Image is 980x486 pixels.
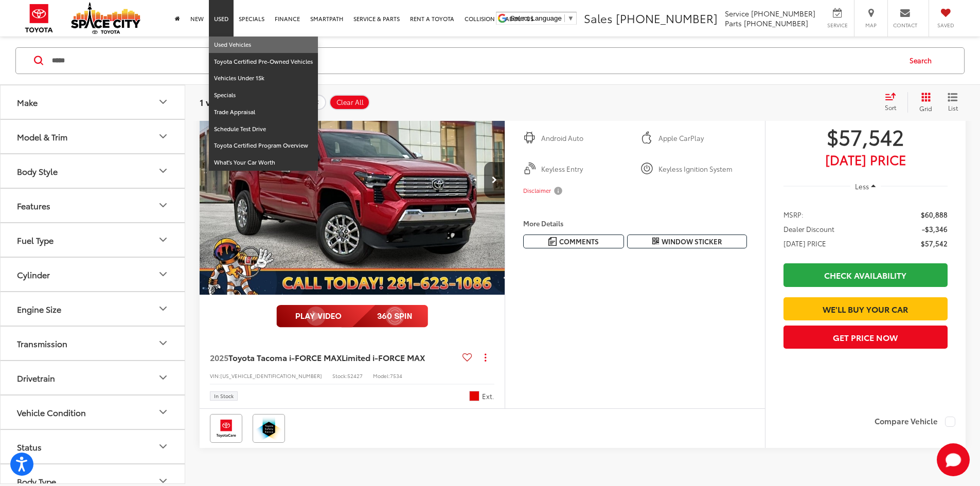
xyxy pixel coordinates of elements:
span: Ext. [482,391,494,401]
a: Toyota Certified Pre-Owned Vehicles [209,53,318,70]
div: Features [17,200,50,210]
a: What's Your Car Worth [209,154,318,171]
button: StatusStatus [1,429,186,463]
button: Vehicle ConditionVehicle Condition [1,395,186,428]
img: Toyota Care [212,416,240,441]
div: Vehicle Condition [17,407,86,417]
span: Contact [893,22,917,29]
div: Engine Size [17,303,61,313]
span: Disclaimer [523,187,551,195]
a: Vehicles Under 15k [209,70,318,87]
button: Select sort value [880,92,907,112]
span: Apple CarPlay [658,133,747,143]
span: Window Sticker [662,237,722,246]
span: Keyless Entry [541,164,630,174]
span: Android Auto [541,133,630,143]
span: Toyota Tacoma i-FORCE MAX [228,351,342,363]
button: Get Price Now [783,326,948,349]
img: Space City Toyota [71,2,140,34]
h4: More Details [523,220,747,227]
span: Sort [885,103,896,112]
div: Body Style [17,166,58,175]
div: Fuel Type [17,235,54,244]
form: Search by Make, Model, or Keyword [51,48,900,73]
a: 2025 Toyota Tacoma i-FORCE MAX Limited i-FORCE MAX2025 Toyota Tacoma i-FORCE MAX Limited i-FORCE ... [199,66,506,295]
button: Disclaimer [523,180,564,202]
span: Less [855,182,869,191]
button: DrivetrainDrivetrain [1,361,186,394]
div: Drivetrain [157,371,169,384]
span: VIN: [210,372,220,380]
img: 2025 Toyota Tacoma i-FORCE MAX Limited i-FORCE MAX [199,66,506,296]
span: $57,542 [783,123,948,149]
span: Select Language [510,14,562,22]
a: Toyota Certified Program Overview [209,137,318,154]
button: MakeMake [1,85,186,118]
span: Clear All [336,98,364,106]
span: ▼ [567,14,574,22]
div: Make [17,97,38,106]
span: [US_VEHICLE_IDENTIFICATION_NUMBER] [220,372,322,380]
div: Transmission [17,338,67,348]
span: 1 vehicle found [200,95,264,107]
button: TransmissionTransmission [1,326,186,359]
a: Specials [209,87,318,104]
button: Body StyleBody Style [1,154,186,187]
span: Comments [559,237,599,246]
div: Cylinder [157,268,169,280]
div: Make [157,96,169,108]
button: Search [900,47,947,73]
span: dropdown dots [485,353,486,362]
span: Parts [725,18,742,28]
div: Model & Trim [17,131,67,141]
button: Model & TrimModel & Trim [1,119,186,153]
span: -$3,346 [922,224,948,234]
button: Toggle Chat Window [937,443,970,476]
span: Saved [934,22,957,29]
span: [DATE] Price [783,154,948,165]
button: Comments [523,235,624,248]
div: Model & Trim [157,130,169,142]
div: Status [17,441,42,451]
img: Toyota Safety Sense [255,416,283,441]
img: full motion video [276,305,428,328]
a: Used Vehicles [209,37,318,53]
div: Body Type [17,476,56,485]
span: List [948,103,958,112]
span: Keyless Ignition System [658,164,747,174]
div: Fuel Type [157,233,169,246]
span: MSRP: [783,209,804,220]
button: Next image [484,162,505,198]
span: [PHONE_NUMBER] [744,18,808,28]
div: Transmission [157,337,169,349]
button: Engine SizeEngine Size [1,292,186,325]
svg: Start Chat [937,443,970,476]
a: Trade Appraisal [209,104,318,121]
button: CylinderCylinder [1,257,186,291]
span: In Stock [214,393,234,399]
span: Service [725,8,749,19]
span: $57,542 [921,238,948,248]
div: Status [157,440,169,453]
div: Features [157,199,169,211]
a: Check Availability [783,263,948,286]
button: Less [850,177,881,196]
span: Model: [373,372,390,380]
span: ​ [564,14,565,22]
button: Actions [476,348,494,366]
span: Limited i-FORCE MAX [342,351,425,363]
i: Window Sticker [652,237,659,245]
div: Body Style [157,165,169,177]
span: [PHONE_NUMBER] [751,8,815,19]
img: Comments [548,237,557,246]
button: Grid View [907,92,940,112]
span: 52427 [347,372,363,380]
button: Clear All [329,94,370,110]
a: Select Language​ [510,14,574,22]
button: Window Sticker [627,235,747,248]
a: We'll Buy Your Car [783,297,948,320]
span: Dealer Discount [783,224,834,234]
button: FeaturesFeatures [1,188,186,222]
span: Sales [584,10,613,26]
span: 2025 [210,351,228,363]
